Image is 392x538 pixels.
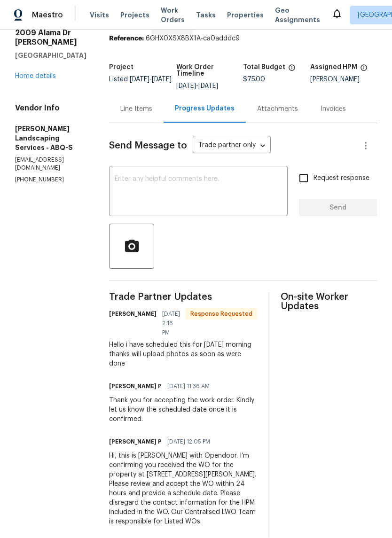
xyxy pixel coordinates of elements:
span: Work Orders [161,6,185,24]
div: Progress Updates [175,104,235,113]
span: Maestro [32,10,63,20]
h5: Total Budget [243,64,285,70]
span: [PERSON_NAME] Landscaping Services - ABQ-S [109,7,330,30]
a: Home details [15,73,56,79]
div: Line Items [120,104,152,114]
b: Reference: [109,35,144,42]
span: [DATE] [176,83,196,89]
div: Hello i have scheduled this for [DATE] morning thanks will upload photos as soon as were done [109,340,257,368]
span: [DATE] 11:36 AM [167,382,210,391]
div: Trade partner only [193,138,271,154]
h5: [GEOGRAPHIC_DATA] [15,51,86,60]
span: Trade Partner Updates [109,292,257,302]
span: Projects [120,10,149,20]
span: [DATE] [130,76,149,83]
span: Tasks [196,12,216,18]
p: [PHONE_NUMBER] [15,176,86,184]
span: Geo Assignments [275,6,320,24]
h6: [PERSON_NAME] P [109,382,162,391]
h5: Project [109,64,133,70]
span: Send Message to [109,141,187,150]
h5: Assigned HPM [310,64,357,70]
div: Invoices [321,104,346,114]
p: [EMAIL_ADDRESS][DOMAIN_NAME] [15,156,86,172]
div: Attachments [257,104,298,114]
span: [DATE] 2:16 PM [162,309,180,337]
h5: Work Order Timeline [176,64,243,77]
span: Response Requested [187,309,256,319]
span: On-site Worker Updates [281,292,377,311]
span: Listed [109,76,172,83]
span: - [176,83,218,89]
span: Visits [90,10,109,20]
h5: [PERSON_NAME] Landscaping Services - ABQ-S [15,124,86,152]
div: [PERSON_NAME] [310,76,377,83]
div: Thank you for accepting the work order. Kindly let us know the scheduled date once it is confirmed. [109,396,257,424]
span: - [130,76,172,83]
span: Properties [227,10,264,20]
span: $75.00 [243,76,265,83]
span: [DATE] 12:05 PM [167,437,210,446]
span: [DATE] [152,76,172,83]
h6: [PERSON_NAME] [109,309,157,319]
span: Request response [314,173,369,183]
h2: 2009 Alama Dr [PERSON_NAME] [15,28,86,47]
h4: Vendor Info [15,103,86,113]
span: [DATE] [198,83,218,89]
h6: [PERSON_NAME] P [109,437,162,446]
span: The hpm assigned to this work order. [360,64,368,76]
span: The total cost of line items that have been proposed by Opendoor. This sum includes line items th... [288,64,296,76]
div: Hi, this is [PERSON_NAME] with Opendoor. I’m confirming you received the WO for the property at [... [109,451,257,526]
div: 6GHX0XSX8BX1A-ca0adddc9 [109,34,377,43]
